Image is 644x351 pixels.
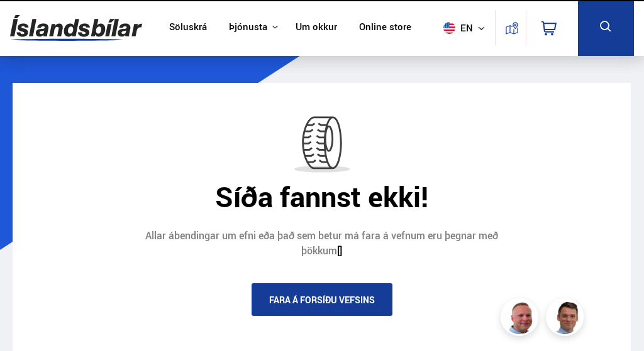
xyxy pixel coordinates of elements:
img: svg+xml;base64,PHN2ZyB4bWxucz0iaHR0cDovL3d3dy53My5vcmcvMjAwMC9zdmciIHdpZHRoPSI1MTIiIGhlaWdodD0iNT... [443,22,455,34]
a: Fara á forsíðu vefsins [252,283,392,316]
a: [] [337,244,342,257]
div: Allar ábendingar um efni eða það sem betur má fara á vefnum eru þegnar með þökkum [133,229,511,258]
a: Online store [359,21,411,35]
img: FbJEzSuNWCJXmdc-.webp [548,300,586,338]
a: Um okkur [296,21,337,35]
button: Þjónusta [229,21,267,33]
span: en [438,22,470,34]
a: Söluskrá [169,21,207,35]
div: Síða fannst ekki! [22,180,621,213]
button: en [438,9,495,46]
img: G0Ugv5HjCgRt.svg [10,8,142,48]
img: siFngHWaQ9KaOqBr.png [502,300,540,338]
